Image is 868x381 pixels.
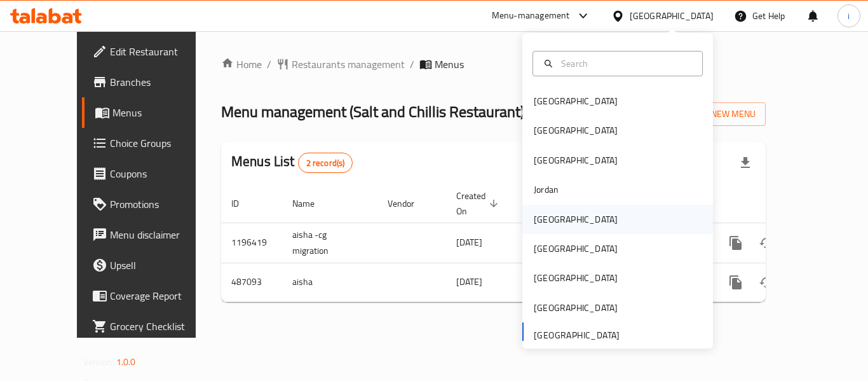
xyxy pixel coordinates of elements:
[751,267,782,298] button: Change Status
[456,274,482,290] span: [DATE]
[456,188,502,219] span: Created On
[112,105,212,120] span: Menus
[534,123,618,137] div: [GEOGRAPHIC_DATA]
[82,97,222,128] a: Menus
[292,57,405,72] span: Restaurants management
[410,57,414,72] li: /
[721,267,751,298] button: more
[110,44,212,59] span: Edit Restaurant
[221,57,262,72] a: Home
[282,263,377,301] td: aisha
[82,281,222,311] a: Coverage Report
[630,9,714,23] div: [GEOGRAPHIC_DATA]
[116,354,136,370] span: 1.0.0
[492,8,570,24] div: Menu-management
[221,263,282,301] td: 487093
[751,228,782,258] button: Change Status
[110,227,212,242] span: Menu disclaimer
[110,197,212,212] span: Promotions
[221,97,524,126] span: Menu management ( Salt and Chillis Restaurant )
[82,219,222,250] a: Menu disclaimer
[82,67,222,97] a: Branches
[110,74,212,90] span: Branches
[534,271,618,285] div: [GEOGRAPHIC_DATA]
[534,94,618,108] div: [GEOGRAPHIC_DATA]
[231,152,353,173] h2: Menus List
[82,128,222,158] a: Choice Groups
[267,57,271,72] li: /
[82,36,222,67] a: Edit Restaurant
[276,57,405,72] a: Restaurants management
[110,135,212,151] span: Choice Groups
[82,189,222,219] a: Promotions
[848,9,850,23] span: i
[282,223,377,263] td: aisha -cg migration
[299,157,353,169] span: 2 record(s)
[677,106,756,122] span: Add New Menu
[556,57,695,71] input: Search
[534,242,618,256] div: [GEOGRAPHIC_DATA]
[435,57,464,72] span: Menus
[730,148,761,178] div: Export file
[110,258,212,273] span: Upsell
[83,354,114,370] span: Version:
[534,153,618,167] div: [GEOGRAPHIC_DATA]
[110,288,212,303] span: Coverage Report
[292,196,331,211] span: Name
[721,228,751,258] button: more
[388,196,431,211] span: Vendor
[82,158,222,189] a: Coupons
[82,311,222,342] a: Grocery Checklist
[456,234,482,251] span: [DATE]
[667,102,766,126] button: Add New Menu
[534,301,618,315] div: [GEOGRAPHIC_DATA]
[534,183,559,197] div: Jordan
[221,223,282,263] td: 1196419
[110,166,212,181] span: Coupons
[231,196,255,211] span: ID
[534,212,618,226] div: [GEOGRAPHIC_DATA]
[82,250,222,281] a: Upsell
[110,319,212,334] span: Grocery Checklist
[221,57,766,72] nav: breadcrumb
